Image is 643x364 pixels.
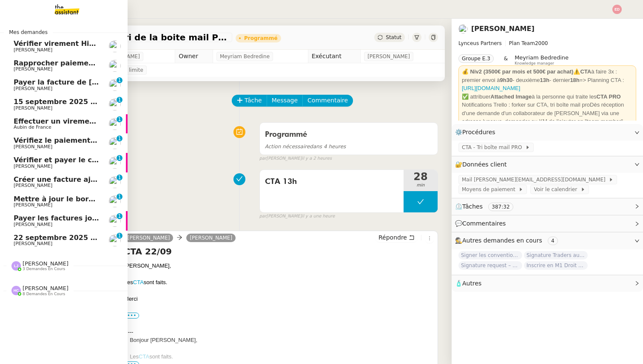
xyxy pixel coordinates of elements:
[139,353,149,360] a: CTA
[302,213,335,220] span: il y a une heure
[462,143,525,152] span: CTA - Tri boîte mail PRO
[220,52,270,61] span: Meyriam Bedredine
[455,203,520,210] span: ⏲️
[462,101,633,126] div: Notifications Trello : forker sur CTA, tri boîte mail proDès réception d'une demande d'un collabo...
[524,251,588,260] span: Signature Traders autorisés
[133,279,144,285] a: CTA
[265,144,346,150] span: dans 4 heures
[109,176,121,188] img: users%2FNmPW3RcGagVdwlUj0SIRjiM8zA23%2Favatar%2Fb3e8f68e-88d8-429d-a2bd-00fb6f2d12db
[462,68,633,93] div: ⚠️ à faire 3x : premier envoi à - deuxième - dernier => Planning CTA :
[109,99,121,110] img: users%2Fa6PbEmLwvGXylUqKytRPpDpAx153%2Favatar%2Ffanny.png
[462,185,518,194] span: Moyens de paiement
[452,156,643,173] div: 🔐Données client
[14,195,144,203] span: Mettre à jour le bordereau de juin
[118,155,121,163] p: 1
[548,237,558,245] nz-tag: 4
[124,328,434,336] div: -----
[117,155,122,161] nz-badge-sup: 1
[504,54,508,65] span: &
[14,98,256,106] span: 15 septembre 2025 - QUOTIDIEN Gestion boite mail Accounting
[376,233,418,242] button: Répondre
[14,214,111,222] span: Payer les factures jointes
[259,213,267,220] span: par
[14,136,126,144] span: Vérifiez le paiement du client
[540,77,549,83] strong: 13h
[124,262,434,270] div: [PERSON_NAME],
[259,155,267,162] span: par
[265,175,398,188] span: CTA 13h
[14,59,185,67] span: Rapprocher paiements sur relevés bancaires
[14,66,52,72] span: [PERSON_NAME]
[308,50,361,63] td: Exécutant
[259,213,335,220] small: [PERSON_NAME]
[458,251,522,260] span: Signer les conventions d'assistance
[455,280,481,287] span: 🧴
[124,245,434,257] h4: CTA 22/09
[535,40,548,46] span: 2000
[118,175,121,182] p: 1
[117,135,122,141] nz-badge-sup: 1
[302,95,353,107] button: Commentaire
[118,194,121,201] p: 1
[4,28,53,37] span: Mes demandes
[462,68,573,75] strong: 💰 Niv2 (3500€ par mois et 500€ par achat)
[14,124,51,130] span: Aubin de France
[14,156,116,164] span: Vérifier et payer le contrat
[23,267,65,271] span: 3 demandes en cours
[14,40,130,48] span: Vérifier virement Hiscox 12.09
[570,77,579,83] strong: 18h
[109,79,121,91] img: users%2FJFLd9nv9Xedc5sw3Tv0uXAOtmPa2%2Favatar%2F614c234d-a034-4f22-a3a9-e3102a8b8590
[462,220,506,227] span: Commentaires
[23,260,68,267] span: [PERSON_NAME]
[462,85,520,91] a: [URL][DOMAIN_NAME]
[307,96,348,105] span: Commentaire
[455,237,561,244] span: 🕵️
[458,40,502,46] span: Lynceus Partners
[386,34,401,40] span: Statut
[118,213,121,221] p: 1
[14,175,112,183] span: Créer une facture ajustée
[109,137,121,149] img: users%2FNmPW3RcGagVdwlUj0SIRjiM8zA23%2Favatar%2Fb3e8f68e-88d8-429d-a2bd-00fb6f2d12db
[455,220,509,227] span: 💬
[109,118,121,130] img: users%2FSclkIUIAuBOhhDrbgjtrSikBoD03%2Favatar%2F48cbc63d-a03d-4817-b5bf-7f7aeed5f2a9
[452,124,643,141] div: ⚙️Procédures
[14,164,52,169] span: [PERSON_NAME]
[117,116,122,122] nz-badge-sup: 1
[14,47,52,53] span: [PERSON_NAME]
[23,292,65,296] span: 8 demandes en cours
[14,105,52,111] span: [PERSON_NAME]
[452,232,643,249] div: 🕵️Autres demandes en cours 4
[458,54,494,63] nz-tag: Groupe E.3
[404,182,438,189] span: min
[14,86,52,91] span: [PERSON_NAME]
[612,5,622,14] img: svg
[515,54,569,61] span: Meyriam Bedredine
[455,127,499,137] span: ⚙️
[452,275,643,292] div: 🧴Autres
[462,280,481,287] span: Autres
[455,160,510,169] span: 🔐
[11,261,21,271] img: svg
[378,233,407,242] span: Répondre
[117,97,122,103] nz-badge-sup: 1
[367,52,410,61] span: [PERSON_NAME]
[462,175,609,184] span: Mail [PERSON_NAME][EMAIL_ADDRESS][DOMAIN_NAME]
[117,175,122,181] nz-badge-sup: 1
[404,172,438,182] span: 28
[44,33,229,42] span: 9h30/13h/18h - Tri de la boite mail PRO - 19 septembre 2025
[118,97,121,104] p: 1
[265,131,307,138] span: Programmé
[509,40,535,46] span: Plan Team
[515,54,569,65] app-user-label: Knowledge manager
[267,95,303,107] button: Message
[452,215,643,232] div: 💬Commentaires
[117,77,122,83] nz-badge-sup: 1
[500,77,513,83] strong: 9h30
[109,40,121,52] img: users%2F0zQGGmvZECeMseaPawnreYAQQyS2%2Favatar%2Feddadf8a-b06f-4db9-91c4-adeed775bb0f
[118,135,121,143] p: 1
[471,25,535,33] a: [PERSON_NAME]
[488,203,513,211] nz-tag: 387:32
[109,157,121,169] img: users%2Fa6PbEmLwvGXylUqKytRPpDpAx153%2Favatar%2Ffanny.png
[265,144,310,150] span: Action nécessaire
[462,237,542,244] span: Autres demandes en cours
